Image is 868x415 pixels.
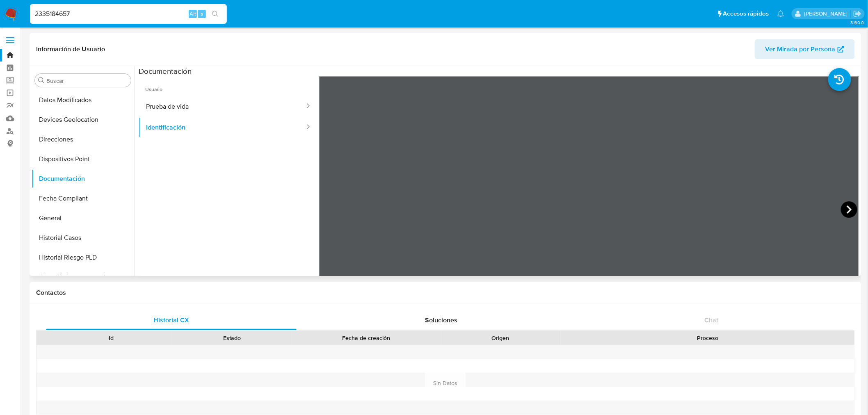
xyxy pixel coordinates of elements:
[38,77,45,84] button: Buscar
[32,90,134,110] button: Datos Modificados
[32,130,134,149] button: Direcciones
[723,9,769,18] span: Accesos rápidos
[32,169,134,189] button: Documentación
[57,334,166,342] div: Id
[446,334,555,342] div: Origen
[298,334,434,342] div: Fecha de creación
[425,315,458,325] span: Soluciones
[32,189,134,208] button: Fecha Compliant
[32,149,134,169] button: Dispositivos Point
[177,334,286,342] div: Estado
[566,334,849,342] div: Proceso
[765,39,836,59] span: Ver Mirada por Persona
[46,77,128,84] input: Buscar
[755,39,855,59] button: Ver Mirada por Persona
[190,10,196,18] span: Alt
[705,315,719,325] span: Chat
[777,10,784,17] a: Notificaciones
[32,248,134,267] button: Historial Riesgo PLD
[36,289,855,297] h1: Contactos
[207,8,224,20] button: search-icon
[32,267,134,287] button: Historial de conversaciones
[153,315,189,325] span: Historial CX
[853,9,862,18] a: Salir
[32,228,134,248] button: Historial Casos
[30,9,227,19] input: Buscar usuario o caso...
[804,10,850,18] p: aline.magdaleno@mercadolibre.com
[36,45,105,53] h1: Información de Usuario
[201,10,203,18] span: s
[32,110,134,130] button: Devices Geolocation
[32,208,134,228] button: General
